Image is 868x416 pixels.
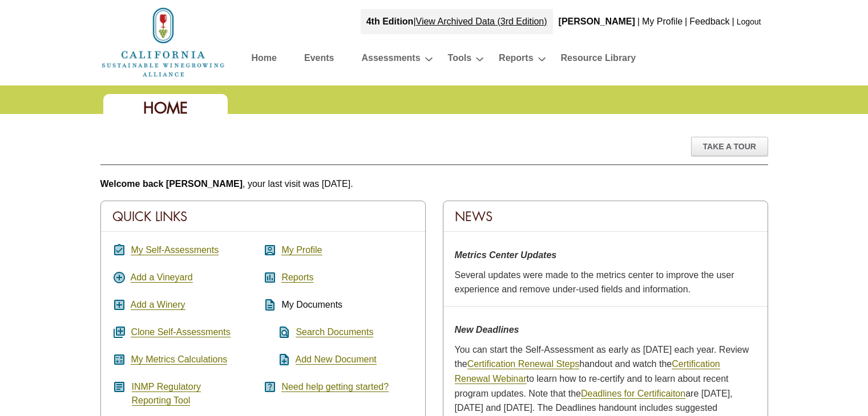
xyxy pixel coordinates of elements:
div: | [731,9,736,34]
strong: 4th Edition [366,17,414,26]
div: Quick Links [101,201,425,232]
a: My Profile [281,245,322,255]
strong: Metrics Center Updates [455,250,557,260]
a: Logout [737,17,761,26]
a: Clone Self-Assessments [131,327,230,337]
i: assessment [263,271,277,284]
span: Home [143,98,188,118]
span: Several updates were made to the metrics center to improve the user experience and remove under-u... [455,270,734,295]
b: Welcome back [PERSON_NAME] [100,179,243,189]
i: note_add [263,353,291,366]
a: Certification Renewal Webinar [455,359,720,384]
i: description [263,298,277,312]
i: assignment_turned_in [112,243,126,257]
a: INMP RegulatoryReporting Tool [132,382,201,406]
i: article [112,380,126,394]
a: Tools [448,50,471,70]
div: | [361,9,553,34]
a: Reports [281,272,313,283]
a: Search Documents [296,327,373,337]
img: logo_cswa2x.png [100,6,226,79]
i: queue [112,325,126,339]
a: Resource Library [561,50,636,70]
a: My Self-Assessments [131,245,219,255]
strong: New Deadlines [455,325,519,335]
a: Home [252,50,277,70]
a: Deadlines for Certificaiton [581,389,685,399]
a: Certification Renewal Steps [467,359,580,369]
a: Events [304,50,334,70]
a: Need help getting started? [281,382,389,392]
i: find_in_page [263,325,291,339]
a: Add a Winery [131,300,185,310]
a: Assessments [361,50,420,70]
div: | [636,9,641,34]
div: Take A Tour [691,137,768,156]
div: News [443,201,768,232]
a: Add a Vineyard [131,272,193,283]
i: account_box [263,243,277,257]
div: | [684,9,688,34]
a: View Archived Data (3rd Edition) [416,17,547,26]
a: Home [100,36,226,46]
i: add_box [112,298,126,312]
b: [PERSON_NAME] [559,17,635,26]
i: help_center [263,380,277,394]
i: add_circle [112,271,126,284]
a: Add New Document [296,354,377,365]
p: , your last visit was [DATE]. [100,177,768,191]
a: Reports [499,50,533,70]
span: My Documents [281,300,342,309]
a: My Profile [642,17,683,26]
i: calculate [112,353,126,366]
a: Feedback [689,17,729,26]
a: My Metrics Calculations [131,354,227,365]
